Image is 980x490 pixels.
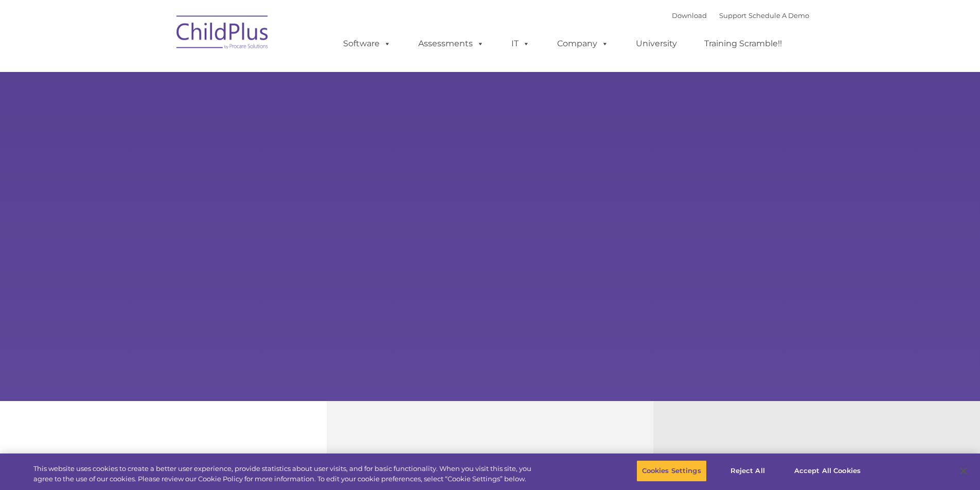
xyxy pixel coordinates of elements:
font: | [672,11,809,20]
a: IT [501,33,540,54]
a: Training Scramble!! [694,33,792,54]
button: Close [952,460,975,482]
button: Accept All Cookies [789,460,866,482]
div: This website uses cookies to create a better user experience, provide statistics about user visit... [33,464,539,484]
a: Company [547,33,619,54]
a: University [626,33,687,54]
a: Support [719,11,746,20]
a: Assessments [408,33,494,54]
a: Schedule A Demo [749,11,809,20]
img: ChildPlus by Procare Solutions [171,8,274,60]
button: Cookies Settings [636,460,707,482]
a: Download [672,11,707,20]
a: Software [333,33,401,54]
button: Reject All [716,460,780,482]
